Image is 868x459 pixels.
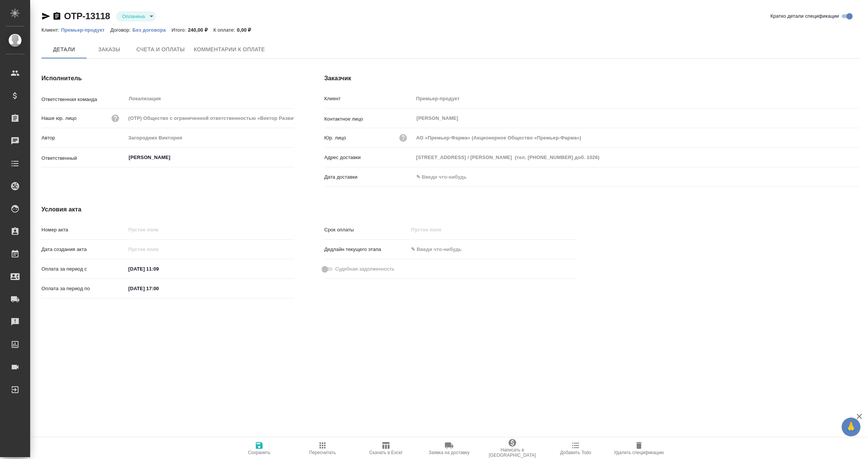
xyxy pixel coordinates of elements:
div: Оплачена [116,11,156,21]
p: Дата доставки [324,173,414,181]
p: Клиент [324,95,414,103]
h4: Условия акта [41,205,577,214]
input: Пустое поле [126,244,192,255]
input: Пустое поле [414,132,860,143]
p: Клиент: [41,27,61,33]
p: Без договора [133,27,172,33]
p: Юр. лицо [324,134,346,142]
input: Пустое поле [414,93,860,104]
button: Скопировать ссылку для ЯМессенджера [41,12,50,21]
p: Дедлайн текущего этапа [324,246,409,253]
a: OTP-13118 [64,11,110,21]
p: Дата создания акта [41,246,126,253]
input: ✎ Введи что-нибудь [126,283,192,294]
span: Детали [46,45,82,54]
p: Договор: [110,27,133,33]
p: Оплата за период с [41,265,126,273]
input: ✎ Введи что-нибудь [126,263,192,274]
span: Заказы [91,45,127,54]
input: Пустое поле [126,132,294,143]
h4: Исполнитель [41,74,294,83]
p: Номер акта [41,226,126,234]
input: Пустое поле [126,113,294,124]
p: Ответственный [41,155,126,162]
p: 240,00 ₽ [188,27,214,33]
p: Итого: [171,27,188,33]
button: Скопировать ссылку [52,12,61,21]
span: Счета и оплаты [136,45,185,54]
span: 🙏 [845,419,857,435]
span: Кратко детали спецификации [770,12,839,20]
p: Оплата за период по [41,285,126,292]
span: Судебная задолженность [335,265,394,273]
h4: Заказчик [324,74,860,83]
p: Адрес доставки [324,154,414,161]
p: К оплате: [213,27,237,33]
p: Контактное лицо [324,115,414,123]
button: Open [290,157,292,158]
a: Без договора [133,26,172,33]
span: Комментарии к оплате [194,45,265,54]
p: Премьер-продукт [61,27,110,33]
p: Автор [41,134,126,142]
p: Срок оплаты [324,226,409,234]
input: Пустое поле [126,224,294,235]
input: ✎ Введи что-нибудь [414,171,480,182]
p: Ответственная команда [41,96,126,103]
button: Оплачена [120,13,147,20]
a: Премьер-продукт [61,26,110,33]
p: 0,00 ₽ [237,27,257,33]
p: Наше юр. лицо [41,115,76,122]
input: Пустое поле [408,224,474,235]
input: ✎ Введи что-нибудь [408,244,474,255]
input: Пустое поле [414,152,860,163]
button: 🙏 [842,418,860,436]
